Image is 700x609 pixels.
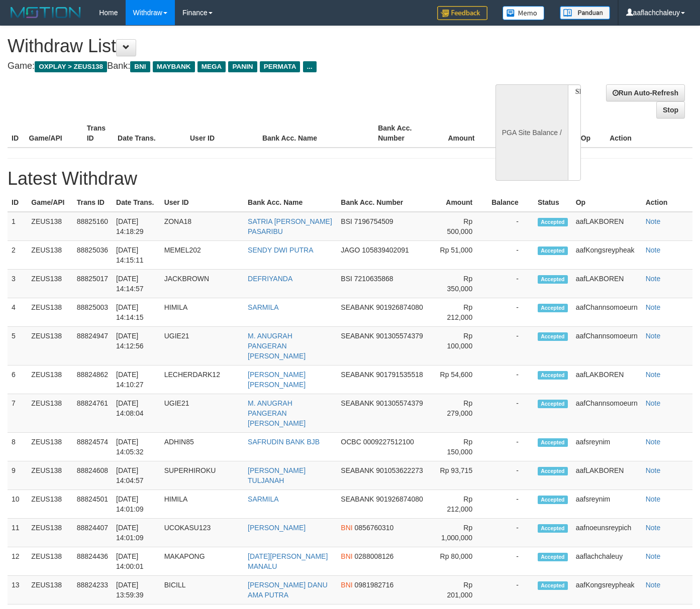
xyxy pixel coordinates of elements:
[27,490,72,519] td: ZEUS138
[487,576,534,604] td: -
[538,371,568,380] span: Accepted
[572,366,642,394] td: aafLAKBOREN
[376,466,423,474] span: 901053622273
[572,270,642,298] td: aafLAKBOREN
[248,581,328,599] a: [PERSON_NAME] DANU AMA PUTRA
[538,400,568,408] span: Accepted
[487,519,534,547] td: -
[355,524,394,532] span: 0856760310
[433,212,487,241] td: Rp 500,000
[376,371,423,379] span: 901791535518
[73,298,112,327] td: 88825003
[8,61,457,71] h4: Game: Bank:
[538,438,568,447] span: Accepted
[8,119,25,148] th: ID
[572,461,642,490] td: aafLAKBOREN
[487,193,534,212] th: Balance
[27,270,72,298] td: ZEUS138
[572,394,642,433] td: aafChannsomoeurn
[160,547,244,576] td: MAKAPONG
[354,275,393,283] span: 7210635868
[572,193,642,212] th: Op
[248,246,313,254] a: SENDY DWI PUTRA
[160,433,244,461] td: ADHIN85
[341,275,352,283] span: BSI
[572,519,642,547] td: aafnoeunsreypich
[160,193,244,212] th: User ID
[8,36,457,56] h1: Withdraw List
[73,193,112,212] th: Trans ID
[160,212,244,241] td: ZONA18
[27,241,72,270] td: ZEUS138
[433,193,487,212] th: Amount
[432,119,489,148] th: Amount
[376,399,423,407] span: 901305574379
[433,576,487,604] td: Rp 201,000
[560,6,610,20] img: panduan.png
[160,519,244,547] td: UCOKASU123
[646,303,661,311] a: Note
[433,461,487,490] td: Rp 93,715
[341,303,374,311] span: SEABANK
[27,547,72,576] td: ZEUS138
[8,298,27,327] td: 4
[27,519,72,547] td: ZEUS138
[130,61,150,72] span: BNI
[487,394,534,433] td: -
[341,552,352,560] span: BNI
[341,371,374,379] span: SEABANK
[538,467,568,475] span: Accepted
[534,193,572,212] th: Status
[341,332,374,340] span: SEABANK
[248,495,278,503] a: SARMILA
[8,193,27,212] th: ID
[572,241,642,270] td: aafKongsreypheak
[538,304,568,312] span: Accepted
[337,193,433,212] th: Bank Acc. Number
[374,119,432,148] th: Bank Acc. Number
[27,394,72,433] td: ZEUS138
[160,461,244,490] td: SUPERHIROKU
[73,241,112,270] td: 88825036
[25,119,83,148] th: Game/API
[538,332,568,341] span: Accepted
[160,366,244,394] td: LECHERDARK12
[248,332,306,360] a: M. ANUGRAH PANGERAN [PERSON_NAME]
[572,433,642,461] td: aafsreynim
[27,193,72,212] th: Game/API
[112,270,160,298] td: [DATE] 14:14:57
[606,84,685,101] a: Run Auto-Refresh
[8,519,27,547] td: 11
[83,119,114,148] th: Trans ID
[8,5,84,20] img: MOTION_logo.png
[197,61,226,72] span: MEGA
[487,298,534,327] td: -
[341,466,374,474] span: SEABANK
[646,524,661,532] a: Note
[433,366,487,394] td: Rp 54,600
[572,298,642,327] td: aafChannsomoeurn
[433,433,487,461] td: Rp 150,000
[489,119,543,148] th: Balance
[487,366,534,394] td: -
[433,547,487,576] td: Rp 80,000
[8,490,27,519] td: 10
[27,433,72,461] td: ZEUS138
[341,524,352,532] span: BNI
[160,394,244,433] td: UGIE21
[341,495,374,503] span: SEABANK
[341,217,352,225] span: BSI
[114,119,186,148] th: Date Trans.
[160,490,244,519] td: HIMILA
[73,327,112,366] td: 88824947
[495,84,568,181] div: PGA Site Balance /
[73,270,112,298] td: 88825017
[248,524,306,532] a: [PERSON_NAME]
[35,61,107,72] span: OXPLAY > ZEUS138
[487,241,534,270] td: -
[27,327,72,366] td: ZEUS138
[112,241,160,270] td: [DATE] 14:15:11
[248,217,332,235] a: SATRIA [PERSON_NAME] PASARIBU
[646,581,661,589] a: Note
[27,576,72,604] td: ZEUS138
